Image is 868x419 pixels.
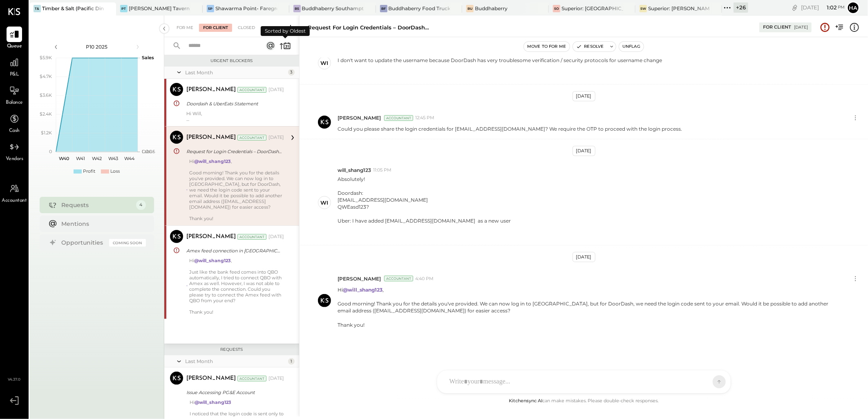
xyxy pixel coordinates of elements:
a: Cash [0,111,28,135]
div: SP [207,5,214,12]
p: Hi , Good morning! Thank you for the details you've provided. We can now log in to [GEOGRAPHIC_DA... [338,286,835,328]
text: W42 [92,156,102,161]
div: Accountant [237,87,266,93]
div: SO [553,5,560,12]
text: W41 [76,156,85,161]
a: Balance [0,83,28,107]
div: wi [321,59,329,67]
span: 12:45 PM [415,115,434,121]
strong: @will_shang123 [343,287,383,293]
span: Vendors [6,156,23,163]
div: Accountant [237,135,266,140]
span: [PERSON_NAME] [338,114,381,121]
text: Labor [142,149,154,154]
span: 4:40 PM [415,276,434,282]
button: Ha [847,1,860,14]
p: Could you please share the login credentials for [EMAIL_ADDRESS][DOMAIN_NAME]? We require the OTP... [338,125,682,132]
text: Sales [142,55,154,60]
div: [PERSON_NAME] [186,134,236,142]
div: [DATE] [268,134,284,141]
div: For Me [172,24,197,32]
text: W43 [108,156,118,161]
div: wi [321,199,329,207]
div: Doordash: [338,189,511,196]
a: Vendors [0,139,28,163]
div: [DATE] [268,87,284,93]
div: Issue Accessing PG&E Account [186,388,282,397]
span: P&L [10,71,19,78]
a: Queue [0,27,28,50]
div: Shawarma Point- Fareground [215,5,277,12]
div: Sorted by Oldest [261,26,310,36]
div: QWEasd123? [338,203,511,210]
div: PT [120,5,128,12]
span: 11:05 PM [373,167,391,174]
div: Accountant [237,376,266,381]
div: For Client [763,24,791,31]
div: [EMAIL_ADDRESS][DOMAIN_NAME] [338,196,511,203]
div: [DATE] [268,375,284,382]
strong: @will_shang123 [194,258,231,263]
span: Queue [7,43,22,50]
div: Uber: I have added [EMAIL_ADDRESS][DOMAIN_NAME] as a new user [338,217,511,224]
div: 4 [136,200,146,210]
text: $1.2K [41,130,52,136]
div: Buddhaberry Southampton [302,5,364,12]
a: Accountant [0,181,28,205]
text: $3.6K [40,92,52,98]
div: Last Month [185,69,286,76]
text: W44 [124,156,135,161]
text: 0 [49,149,52,154]
div: Superior: [GEOGRAPHIC_DATA] [562,5,623,12]
div: Amex feed connection in [GEOGRAPHIC_DATA] [186,247,282,255]
div: Doordash & UberEats Statement [186,100,282,108]
div: [PERSON_NAME] [186,86,236,94]
div: Hi , Good morning! Thank you for the details you've provided. We can now log in to [GEOGRAPHIC_DA... [189,158,284,221]
div: [DATE] [268,234,284,240]
div: P10 2025 [62,43,132,50]
text: $4.7K [40,74,52,79]
div: Last Month [185,358,286,365]
p: I don't want to update the username because DoorDash has very troublesome verification / security... [338,57,662,78]
div: Profit [83,168,95,175]
div: Accountant [384,276,413,281]
div: [PERSON_NAME] Tavern [129,5,190,12]
text: $5.9K [40,55,52,60]
text: W40 [59,156,69,161]
div: T& [34,5,41,12]
span: will_shang123 [338,167,371,174]
div: + 26 [734,2,748,13]
span: Balance [6,99,23,107]
div: Timber & Salt (Pacific Dining CA1 LLC) [42,5,104,12]
div: 1 [288,358,295,365]
div: Loss [110,168,120,175]
a: P&L [0,55,28,78]
div: 3 [288,69,295,76]
div: Just like the bank feed comes into QBO automatically, I tried to connect QBO with Amex as well. H... [189,269,284,303]
p: Hi Will, Thank you for providing the P07 statements. Could you please send us the P08 statement? ... [186,111,284,122]
div: Requests [168,347,295,352]
div: [DATE] [573,91,595,101]
div: Accountant [237,234,266,240]
div: Buddhaberry [475,5,508,12]
div: For Client [199,24,232,32]
div: SW [640,5,647,12]
div: Thank you for your assistance! [186,111,284,122]
strong: @will_shang123 [194,158,231,164]
div: BF [380,5,387,12]
p: Absolutely! [338,176,511,238]
div: [DATE] [573,146,595,156]
div: Request for Login Credentials – DoorDash & Uber Eats [308,24,430,31]
span: Cash [9,127,20,135]
div: Superior: [PERSON_NAME] [648,5,710,12]
div: Urgent Blockers [168,58,295,64]
div: Requests [62,201,132,209]
button: Unflag [619,42,644,51]
div: BS [293,5,301,12]
span: Accountant [2,197,27,205]
div: [DATE] [573,252,595,262]
div: [PERSON_NAME] [186,233,236,241]
div: copy link [791,3,799,12]
text: $2.4K [40,111,52,117]
div: Opportunities [62,238,105,247]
